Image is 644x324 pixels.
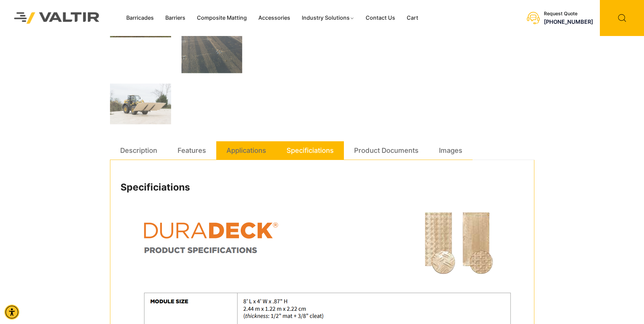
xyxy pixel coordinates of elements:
a: Composite Matting [191,13,253,23]
a: Images [439,141,462,160]
a: Cart [401,13,424,23]
img: Valtir Rentals [5,3,109,33]
a: Barriers [160,13,191,23]
img: A Komatsu wheel loader with a large flat attachment is operating on a construction site, surround... [110,84,171,124]
h2: Specificiations [121,182,524,193]
div: Request Quote [544,11,593,17]
a: Applications [226,141,266,160]
a: Specificiations [287,141,334,160]
div: Accessibility Menu [4,305,19,320]
a: Features [178,141,206,160]
a: Accessories [253,13,296,23]
a: Industry Solutions [296,13,360,23]
a: Description [120,141,157,160]
a: call (888) 496-3625 [544,18,593,25]
a: Contact Us [360,13,401,23]
a: Product Documents [354,141,419,160]
a: Barricades [121,13,160,23]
